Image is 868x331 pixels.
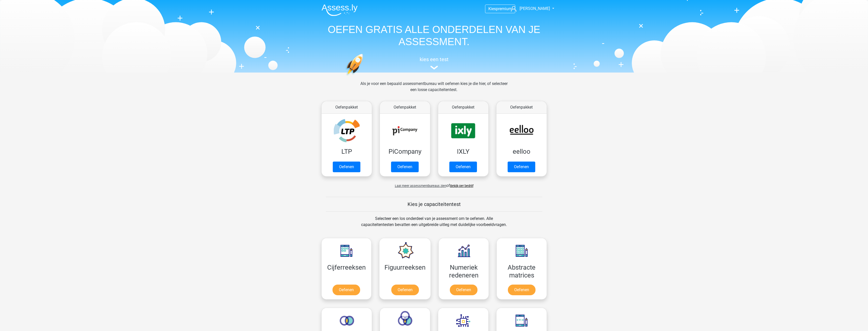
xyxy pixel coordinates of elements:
[509,6,550,12] a: [PERSON_NAME]
[391,285,419,295] a: Oefenen
[520,6,550,11] span: [PERSON_NAME]
[345,54,383,100] img: oefenen
[391,162,419,172] a: Oefenen
[450,184,473,188] a: Bekijk per bedrijf
[326,201,542,207] h5: Kies je capaciteitentest
[450,285,477,295] a: Oefenen
[333,162,360,172] a: Oefenen
[508,285,535,295] a: Oefenen
[318,23,551,48] h1: OEFEN GRATIS ALLE ONDERDELEN VAN JE ASSESSMENT.
[322,4,358,16] img: Assessly
[318,179,551,189] div: of
[395,184,446,188] span: Laat meer assessmentbureaus zien
[356,216,512,234] div: Selecteer een los onderdeel van je assessment om te oefenen. Alle capaciteitentesten bevatten een...
[485,5,515,12] a: Kiespremium
[318,56,551,62] h5: kies een test
[430,66,438,69] img: assessment
[449,162,477,172] a: Oefenen
[488,6,496,11] span: Kies
[496,6,512,11] span: premium
[508,162,535,172] a: Oefenen
[318,56,551,70] a: kies een test
[356,81,512,99] div: Als je voor een bepaald assessmentbureau wilt oefenen kies je die hier, of selecteer een losse ca...
[333,285,360,295] a: Oefenen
